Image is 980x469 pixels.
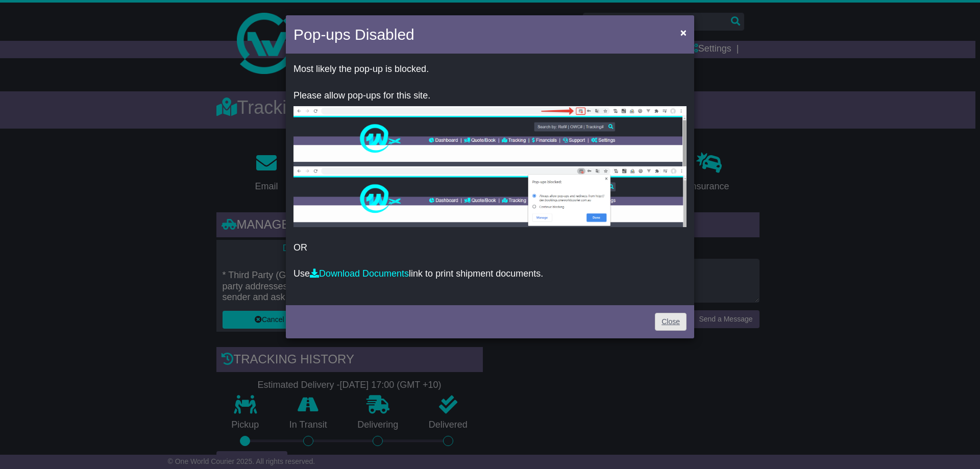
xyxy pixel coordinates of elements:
[293,166,687,227] img: allow-popup-2.png
[293,90,687,102] p: Please allow pop-ups for this site.
[310,268,409,279] a: Download Documents
[286,56,694,303] div: OR
[293,268,687,280] p: Use link to print shipment documents.
[293,106,687,166] img: allow-popup-1.png
[680,27,687,38] span: ×
[293,64,687,75] p: Most likely the pop-up is blocked.
[293,23,414,46] h4: Pop-ups Disabled
[675,22,692,43] button: Close
[655,313,687,331] a: Close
